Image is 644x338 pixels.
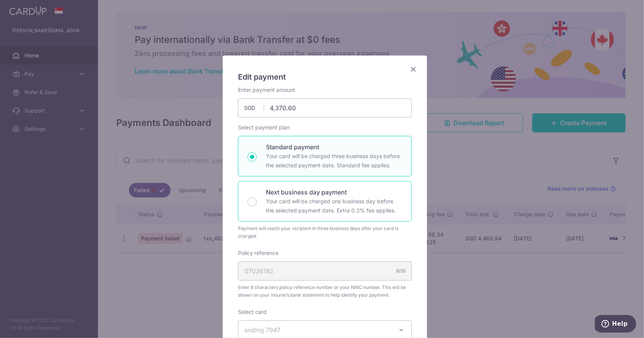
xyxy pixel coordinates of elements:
p: Your card will be charged three business days before the selected payment date. Standard fee appl... [266,152,402,170]
input: 0.00 [238,98,412,118]
label: Select card [238,308,267,316]
h5: Edit payment [238,71,412,83]
span: Enter 8 characters policy reference number or your NRIC number. This will be shown on your insure... [238,284,412,299]
div: Payment will reach your recipient in three business days after your card is charged. [238,225,412,240]
iframe: Opens a widget where you can find more information [595,315,636,334]
span: SGD [244,104,264,112]
span: ending 7947 [245,326,280,334]
label: Policy reference [238,249,279,257]
label: Select payment plan [238,124,290,131]
p: Your card will be charged one business day before the selected payment date. Extra 0.3% fee applies. [266,197,402,215]
p: Standard payment [266,142,402,152]
label: Enter payment amount [238,86,295,94]
div: 8/35 [396,267,406,275]
p: Next business day payment [266,188,402,197]
button: Close [409,65,418,74]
